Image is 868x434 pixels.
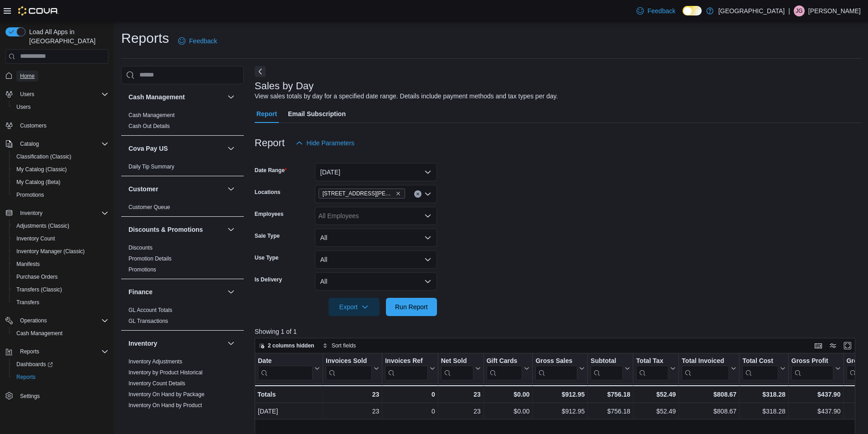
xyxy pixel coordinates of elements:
[441,357,473,380] div: Net Sold
[255,138,285,148] h3: Report
[16,260,40,268] span: Manifests
[535,406,585,417] div: $912.95
[16,235,55,242] span: Inventory Count
[13,102,108,112] span: Users
[9,371,112,383] button: Reports
[16,138,108,149] span: Catalog
[128,317,168,325] span: GL Transactions
[16,138,42,149] button: Catalog
[258,406,320,417] div: [DATE]
[9,283,112,296] button: Transfers (Classic)
[13,189,48,200] a: Promotions
[591,357,623,365] div: Subtotal
[13,271,108,282] span: Purchase Orders
[791,357,841,380] button: Gross Profit
[9,176,112,189] button: My Catalog (Beta)
[9,358,112,371] a: Dashboards
[128,123,170,130] span: Cash Out Details
[16,390,108,401] span: Settings
[385,406,435,417] div: 0
[16,89,38,100] button: Users
[486,389,529,400] div: $0.00
[535,357,577,380] div: Gross Sales
[591,357,623,380] div: Subtotal
[13,164,71,175] a: My Catalog (Classic)
[535,389,585,400] div: $912.95
[255,276,282,283] label: Is Delivery
[16,391,43,402] a: Settings
[226,286,236,297] button: Finance
[636,357,668,380] div: Total Tax
[682,357,729,365] div: Total Invoiced
[26,27,108,46] span: Load All Apps in [GEOGRAPHIC_DATA]
[128,266,156,273] a: Promotions
[486,357,522,380] div: Gift Card Sales
[682,357,729,380] div: Total Invoiced
[128,92,224,102] button: Cash Management
[5,66,108,426] nav: Complex example
[591,406,630,417] div: $756.18
[2,314,112,327] button: Operations
[791,357,833,380] div: Gross Profit
[128,391,205,398] a: Inventory On Hand by Package
[2,138,112,150] button: Catalog
[791,389,841,400] div: $437.90
[128,204,170,210] a: Customer Queue
[18,6,59,15] img: Cova
[742,357,785,380] button: Total Cost
[121,110,244,135] div: Cash Management
[16,166,67,173] span: My Catalog (Classic)
[13,297,108,308] span: Transfers
[226,92,236,102] button: Cash Management
[395,302,428,311] span: Run Report
[13,297,43,308] a: Transfers
[20,72,35,80] span: Home
[16,361,53,368] span: Dashboards
[128,184,158,194] h3: Customer
[255,340,318,351] button: 2 columns hidden
[13,284,66,295] a: Transfers (Classic)
[13,220,73,231] a: Adjustments (Classic)
[636,357,668,365] div: Total Tax
[128,339,157,348] h3: Inventory
[2,88,112,101] button: Users
[189,36,217,46] span: Feedback
[128,123,170,129] a: Cash Out Details
[13,372,39,383] a: Reports
[226,143,236,154] button: Cova Pay US
[128,402,202,408] a: Inventory On Hand by Product
[386,298,437,316] button: Run Report
[13,359,108,370] span: Dashboards
[742,389,785,400] div: $318.28
[16,89,108,100] span: Users
[591,389,630,400] div: $756.18
[128,144,168,153] h3: Cova Pay US
[794,5,805,16] div: Jesus Gonzalez
[682,389,736,400] div: $808.67
[742,357,778,380] div: Total Cost
[16,208,46,219] button: Inventory
[742,357,778,365] div: Total Cost
[441,357,480,380] button: Net Sold
[16,315,108,326] span: Operations
[16,299,39,306] span: Transfers
[315,250,437,269] button: All
[2,207,112,220] button: Inventory
[13,151,108,162] span: Classification (Classic)
[128,402,202,409] span: Inventory On Hand by Product
[307,138,354,148] span: Hide Parameters
[842,340,853,351] button: Enter fullscreen
[2,389,112,402] button: Settings
[128,358,182,365] span: Inventory Adjustments
[682,357,736,380] button: Total Invoiced
[591,357,630,380] button: Subtotal
[128,225,224,234] button: Discounts & Promotions
[326,406,379,417] div: 23
[315,163,437,181] button: [DATE]
[13,102,34,112] a: Users
[16,273,58,281] span: Purchase Orders
[385,389,435,400] div: 0
[226,224,236,235] button: Discounts & Promotions
[13,177,64,188] a: My Catalog (Beta)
